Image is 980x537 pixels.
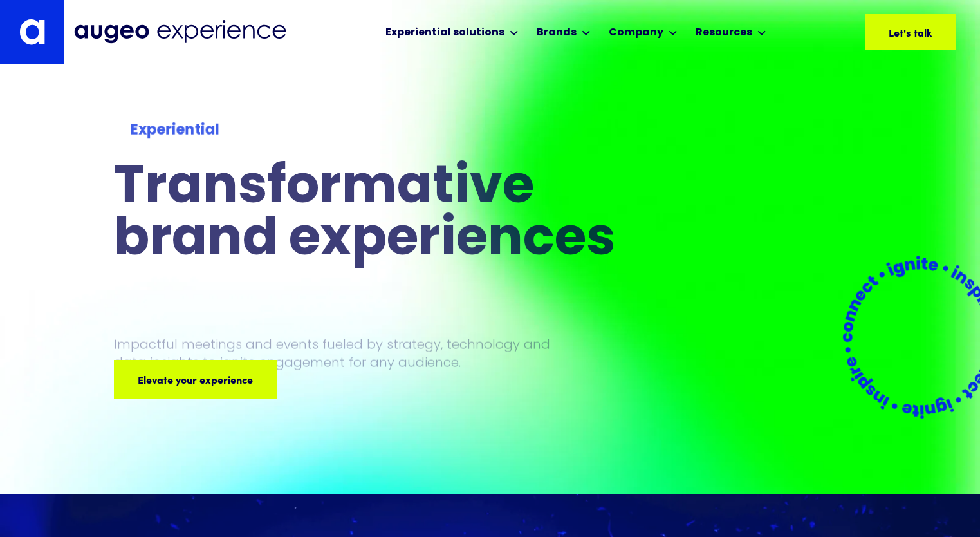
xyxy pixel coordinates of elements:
div: Company [609,25,663,41]
a: Let's talk [865,14,956,50]
a: Elevate your experience [114,360,277,399]
p: Impactful meetings and events fueled by strategy, technology and data insights to ignite engageme... [114,335,557,371]
div: Experiential solutions [385,25,504,41]
div: Brands [537,25,577,41]
div: Resources [696,25,752,41]
h1: Transformative brand experiences [114,163,670,267]
img: Augeo's "a" monogram decorative logo in white. [19,19,45,45]
div: Experiential [130,120,652,142]
img: Augeo Experience business unit full logo in midnight blue. [74,20,286,44]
